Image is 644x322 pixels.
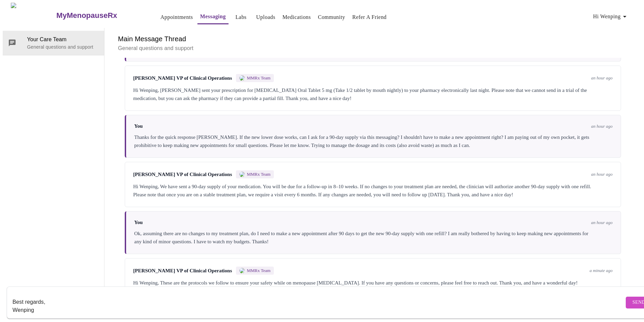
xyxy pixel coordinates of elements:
[352,13,387,22] a: Refer a Friend
[3,31,104,55] div: Your Care TeamGeneral questions and support
[239,268,245,273] img: MMRX
[161,13,193,22] a: Appointments
[133,268,232,274] span: [PERSON_NAME] VP of Clinical Operations
[55,4,144,27] a: MyMenopauseRx
[247,268,270,273] span: MMRx Team
[590,10,631,23] button: Hi Wenping
[56,11,117,20] h3: MyMenopauseRx
[118,44,628,52] p: General questions and support
[239,172,245,177] img: MMRX
[247,75,270,81] span: MMRx Team
[11,3,55,28] img: MyMenopauseRx Logo
[134,123,143,129] span: You
[591,75,613,81] span: an hour ago
[318,13,345,22] a: Community
[133,75,232,81] span: [PERSON_NAME] VP of Clinical Operations
[350,10,389,24] button: Refer a Friend
[254,10,278,24] button: Uploads
[133,279,613,287] div: Hi Wenping, These are the protocols we follow to ensure your safety while on menopause [MEDICAL_D...
[133,182,613,199] div: Hi Wenping, We have sent a 90-day supply of your medication. You will be due for a follow-up in 8...
[247,172,270,177] span: MMRx Team
[239,75,245,81] img: MMRX
[591,124,613,129] span: an hour ago
[230,10,252,24] button: Labs
[133,86,613,102] div: Hi Wenping, [PERSON_NAME] sent your prescription for [MEDICAL_DATA] Oral Tablet 5 mg (Take 1/2 ta...
[197,10,229,24] button: Messaging
[27,35,99,44] span: Your Care Team
[134,133,613,149] div: Thanks for the quick response [PERSON_NAME]. If the new lower dose works, can I ask for a 90-day ...
[13,292,624,313] textarea: Send a message about your appointment
[134,229,613,246] div: Ok, assuming there are no changes to my treatment plan, do I need to make a new appointment after...
[118,33,628,44] h6: Main Message Thread
[591,220,613,225] span: an hour ago
[280,10,313,24] button: Medications
[133,172,232,177] span: [PERSON_NAME] VP of Clinical Operations
[282,13,311,22] a: Medications
[158,10,196,24] button: Appointments
[593,12,629,21] span: Hi Wenping
[590,268,613,273] span: a minute ago
[235,13,246,22] a: Labs
[134,220,143,225] span: You
[315,10,348,24] button: Community
[591,172,613,177] span: an hour ago
[200,12,226,21] a: Messaging
[27,44,99,50] p: General questions and support
[256,13,276,22] a: Uploads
